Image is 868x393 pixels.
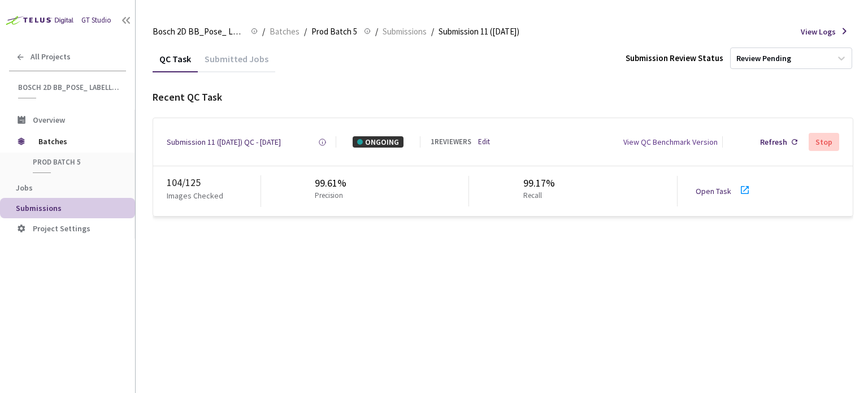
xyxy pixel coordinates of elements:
[33,115,65,125] span: Overview
[262,25,265,38] li: /
[167,136,281,148] a: Submission 11 ([DATE]) QC - [DATE]
[311,25,357,38] span: Prod Batch 5
[270,25,300,38] span: Batches
[815,137,832,146] div: Stop
[626,52,723,64] div: Submission Review Status
[431,25,434,38] li: /
[523,191,550,201] p: Recall
[478,137,490,148] a: Edit
[153,53,198,72] div: QC Task
[383,25,427,38] span: Submissions
[523,176,555,191] div: 99.17%
[16,183,33,193] span: Jobs
[153,25,244,38] span: Bosch 2D BB_Pose_ Labelling (2025)
[380,25,429,37] a: Submissions
[153,90,853,105] div: Recent QC Task
[439,25,519,38] span: Submission 11 ([DATE])
[696,186,731,196] a: Open Task
[801,26,836,37] span: View Logs
[267,25,302,37] a: Batches
[33,223,90,234] span: Project Settings
[31,52,71,62] span: All Projects
[167,190,223,201] p: Images Checked
[16,203,62,213] span: Submissions
[736,53,791,64] div: Review Pending
[33,157,116,167] span: Prod Batch 5
[623,136,718,148] div: View QC Benchmark Version
[167,175,261,190] div: 104 / 125
[760,136,787,148] div: Refresh
[18,83,119,92] span: Bosch 2D BB_Pose_ Labelling (2025)
[431,137,471,148] div: 1 REVIEWERS
[38,130,116,153] span: Batches
[353,136,403,148] div: ONGOING
[315,176,348,191] div: 99.61%
[81,15,111,26] div: GT Studio
[375,25,378,38] li: /
[315,191,343,201] p: Precision
[198,53,275,72] div: Submitted Jobs
[304,25,307,38] li: /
